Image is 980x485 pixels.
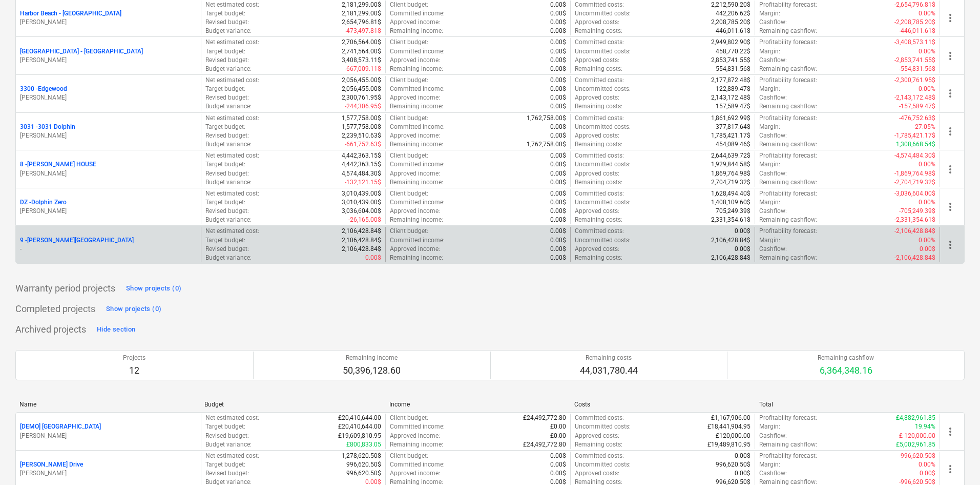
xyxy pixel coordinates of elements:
[894,189,935,198] p: -3,036,604.00$
[390,131,440,140] p: Approved income :
[20,131,197,140] p: [PERSON_NAME]
[205,102,252,111] p: Budget variance :
[711,131,750,140] p: 1,785,421.17$
[711,114,750,123] p: 1,861,692.99$
[550,38,566,47] p: 0.00$
[205,254,252,262] p: Budget variance :
[899,207,935,216] p: -705,249.39$
[759,102,817,111] p: Remaining cashflow :
[390,216,443,224] p: Remaining income :
[205,227,259,236] p: Net estimated cost :
[20,236,134,245] p: 9 - [PERSON_NAME][GEOGRAPHIC_DATA]
[345,102,381,111] p: -244,306.95$
[550,236,566,245] p: 0.00$
[205,216,252,224] p: Budget variance :
[759,131,787,140] p: Cashflow :
[205,1,259,9] p: Net estimated cost :
[716,123,750,131] p: 377,817.64$
[205,85,245,93] p: Target budget :
[759,93,787,102] p: Cashflow :
[205,432,249,440] p: Revised budget :
[944,201,956,213] span: more_vert
[342,131,381,140] p: 2,239,510.63$
[575,93,619,102] p: Approved costs :
[20,160,96,169] p: 8 - [PERSON_NAME] HOUSE
[390,178,443,187] p: Remaining income :
[20,169,197,178] p: [PERSON_NAME]
[575,422,631,431] p: Uncommitted costs :
[759,207,787,216] p: Cashflow :
[20,236,197,254] div: 9 -[PERSON_NAME][GEOGRAPHIC_DATA]-
[205,189,259,198] p: Net estimated cost :
[919,85,935,93] p: 0.00%
[550,93,566,102] p: 0.00$
[205,160,245,169] p: Target budget :
[711,169,750,178] p: 1,869,764.98$
[759,227,817,236] p: Profitability forecast :
[390,169,440,178] p: Approved income :
[390,227,428,236] p: Client budget :
[919,198,935,207] p: 0.00%
[759,114,817,123] p: Profitability forecast :
[550,65,566,73] p: 0.00$
[550,422,566,431] p: £0.00
[550,131,566,140] p: 0.00$
[343,364,401,377] p: 50,396,128.60
[575,47,631,56] p: Uncommitted costs :
[390,198,445,207] p: Committed income :
[338,432,381,440] p: £19,609,810.95
[575,140,622,149] p: Remaining costs :
[348,216,381,224] p: -26,165.00$
[716,27,750,35] p: 446,011.61$
[342,160,381,169] p: 4,442,363.15$
[575,38,624,47] p: Committed costs :
[711,76,750,85] p: 2,177,872.48$
[390,422,445,431] p: Committed income :
[575,169,619,178] p: Approved costs :
[123,354,145,362] p: Projects
[575,198,631,207] p: Uncommitted costs :
[123,280,184,297] button: Show projects (0)
[716,102,750,111] p: 157,589.47$
[550,227,566,236] p: 0.00$
[575,216,622,224] p: Remaining costs :
[711,56,750,65] p: 2,853,741.55$
[894,1,935,9] p: -2,654,796.81$
[929,436,980,485] iframe: Chat Widget
[899,27,935,35] p: -446,011.61$
[20,56,197,65] p: [PERSON_NAME]
[550,151,566,160] p: 0.00$
[759,414,817,422] p: Profitability forecast :
[759,422,780,431] p: Margin :
[575,227,624,236] p: Committed costs :
[342,76,381,85] p: 2,056,455.00$
[575,254,622,262] p: Remaining costs :
[20,123,75,131] p: 3031 - 3031 Dolphin
[20,47,143,56] p: [GEOGRAPHIC_DATA] - [GEOGRAPHIC_DATA]
[342,236,381,245] p: 2,106,428.84$
[550,189,566,198] p: 0.00$
[342,123,381,131] p: 1,577,758.00$
[342,227,381,236] p: 2,106,428.84$
[205,236,245,245] p: Target budget :
[759,85,780,93] p: Margin :
[550,198,566,207] p: 0.00$
[550,18,566,27] p: 0.00$
[390,65,443,73] p: Remaining income :
[711,254,750,262] p: 2,106,428.84$
[550,245,566,254] p: 0.00$
[205,207,249,216] p: Revised budget :
[716,85,750,93] p: 122,889.47$
[716,207,750,216] p: 705,249.39$
[550,178,566,187] p: 0.00$
[550,9,566,18] p: 0.00$
[20,460,83,469] p: [PERSON_NAME] Drive
[527,114,566,123] p: 1,762,758.00$
[550,254,566,262] p: 0.00$
[342,47,381,56] p: 2,741,564.00$
[575,85,631,93] p: Uncommitted costs :
[205,65,252,73] p: Budget variance :
[759,178,817,187] p: Remaining cashflow :
[759,1,817,9] p: Profitability forecast :
[575,9,631,18] p: Uncommitted costs :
